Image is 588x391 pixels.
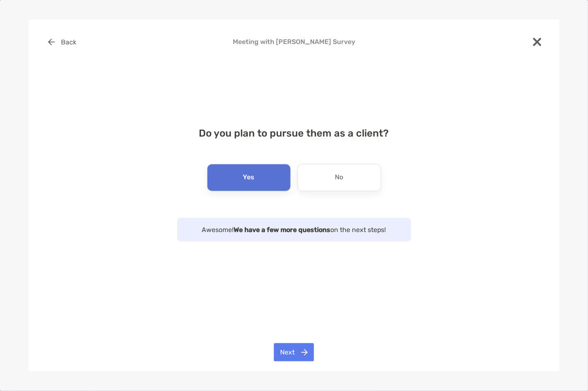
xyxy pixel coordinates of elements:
[533,38,542,46] img: close modal
[274,343,314,362] button: Next
[48,39,55,45] img: button icon
[42,127,547,139] h4: Do you plan to pursue them as a client?
[301,349,308,356] img: button icon
[234,226,330,234] strong: We have a few more questions
[243,171,255,184] p: Yes
[185,225,403,235] p: Awesome! on the next steps!
[42,38,547,46] h4: Meeting with [PERSON_NAME] Survey
[335,171,344,184] p: No
[42,33,83,51] button: Back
